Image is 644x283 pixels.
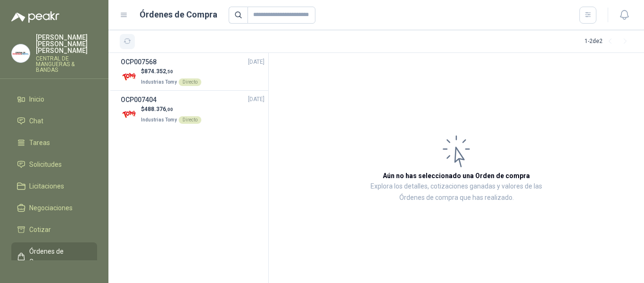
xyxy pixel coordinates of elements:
[363,181,550,204] p: Explora los detalles, cotizaciones ganadas y valores de las Órdenes de compra que has realizado.
[121,94,157,105] h3: OCP007404
[11,221,97,239] a: Cotizar
[179,116,201,124] div: Directo
[248,95,264,104] span: [DATE]
[36,34,97,54] p: [PERSON_NAME] [PERSON_NAME] [PERSON_NAME]
[140,8,217,21] h1: Órdenes de Compra
[11,112,97,130] a: Chat
[36,56,97,73] p: CENTRAL DE MANGUERAS & BANDAS
[29,137,50,148] span: Tareas
[383,171,530,181] h3: Aún no has seleccionado una Orden de compra
[11,199,97,217] a: Negociaciones
[29,203,73,213] span: Negociaciones
[121,57,157,67] h3: OCP007568
[144,106,173,112] span: 488.376
[166,107,173,112] span: ,00
[11,242,97,271] a: Órdenes de Compra
[121,69,137,85] img: Company Logo
[29,116,43,126] span: Chat
[141,79,177,85] span: Industrias Tomy
[11,155,97,173] a: Solicitudes
[141,105,201,114] p: $
[141,67,201,76] p: $
[11,11,59,23] img: Logo peakr
[11,90,97,108] a: Inicio
[121,94,264,124] a: OCP007404[DATE] Company Logo$488.376,00Industrias TomyDirecto
[29,181,64,191] span: Licitaciones
[12,44,30,62] img: Company Logo
[141,117,177,122] span: Industrias Tomy
[121,57,264,86] a: OCP007568[DATE] Company Logo$874.352,50Industrias TomyDirecto
[179,78,201,86] div: Directo
[29,94,44,104] span: Inicio
[29,224,51,235] span: Cotizar
[166,69,173,74] span: ,50
[11,177,97,195] a: Licitaciones
[121,106,137,123] img: Company Logo
[29,159,62,170] span: Solicitudes
[585,34,633,49] div: 1 - 2 de 2
[144,68,173,75] span: 874.352
[29,246,88,267] span: Órdenes de Compra
[11,134,97,152] a: Tareas
[248,58,264,67] span: [DATE]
